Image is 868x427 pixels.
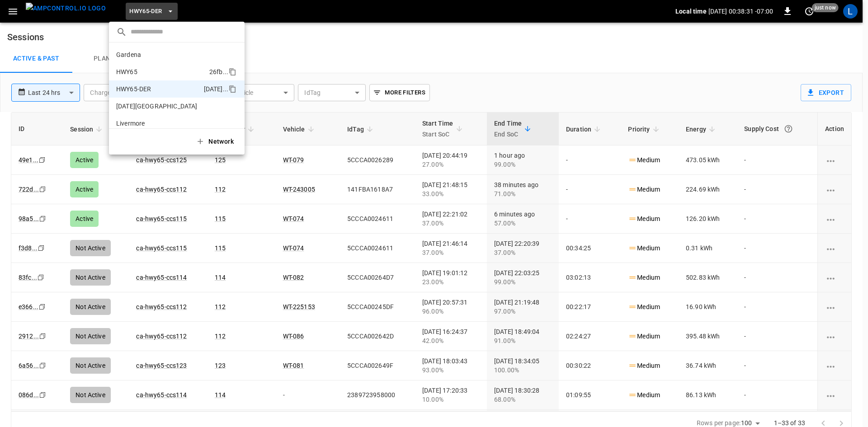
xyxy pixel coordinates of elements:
[116,102,197,111] p: [DATE][GEOGRAPHIC_DATA]
[228,84,238,94] div: copy
[190,132,241,151] button: Network
[116,67,137,76] p: HWY65
[116,84,151,94] p: HWY65-DER
[228,66,238,77] div: copy
[116,50,141,59] p: Gardena
[116,119,145,128] p: Livermore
